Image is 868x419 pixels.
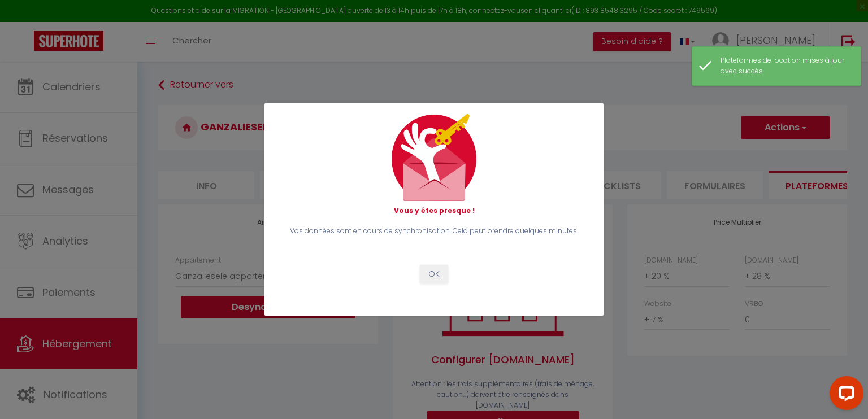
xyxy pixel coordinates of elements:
p: Vos données sont en cours de synchronisation. Cela peut prendre quelques minutes. [287,226,581,237]
button: OK [420,265,448,284]
div: Plateformes de location mises à jour avec succès [721,55,849,77]
img: mail [392,114,476,201]
strong: Vous y êtes presque ! [394,206,475,215]
iframe: LiveChat chat widget [821,372,868,419]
